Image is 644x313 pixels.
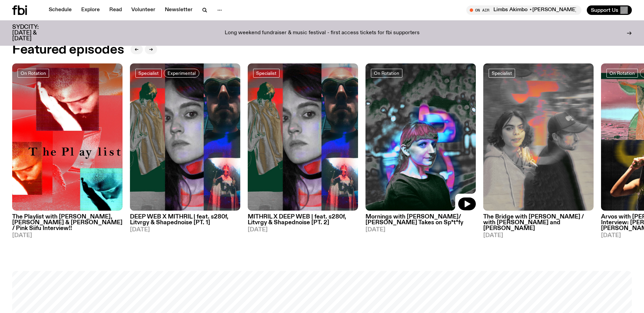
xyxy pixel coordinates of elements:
[161,5,197,15] a: Newsletter
[21,70,46,76] span: On Rotation
[483,211,594,238] a: The Bridge with [PERSON_NAME] / with [PERSON_NAME] and [PERSON_NAME][DATE]
[248,227,358,233] span: [DATE]
[371,69,402,78] a: On Rotation
[609,70,635,76] span: On Rotation
[256,70,276,76] span: Specialist
[492,70,512,76] span: Specialist
[130,214,240,226] h3: DEEP WEB X MITHRIL | feat. s280f, Litvrgy & Shapednoise [PT. 1]
[483,214,594,231] h3: The Bridge with [PERSON_NAME] / with [PERSON_NAME] and [PERSON_NAME]
[225,30,420,36] p: Long weekend fundraiser & music festival - first access tickets for fbi supporters
[489,69,515,78] a: Specialist
[606,69,638,78] a: On Rotation
[77,5,104,15] a: Explore
[365,214,476,226] h3: Mornings with [PERSON_NAME]/ [PERSON_NAME] Takes on Sp*t*fy
[127,5,159,15] a: Volunteer
[12,44,124,56] h2: Featured episodes
[138,70,159,76] span: Specialist
[374,70,399,76] span: On Rotation
[12,24,55,42] h3: SYDCITY: [DATE] & [DATE]
[365,227,476,233] span: [DATE]
[466,5,581,15] button: On AirLimbs Akimbo ⋆[PERSON_NAME]⋆
[365,211,476,233] a: Mornings with [PERSON_NAME]/ [PERSON_NAME] Takes on Sp*t*fy[DATE]
[12,211,123,238] a: The Playlist with [PERSON_NAME], [PERSON_NAME] & [PERSON_NAME] / Pink Siifu Interview!![DATE]
[12,63,123,211] img: The cover image for this episode of The Playlist, featuring the title of the show as well as the ...
[12,233,123,238] span: [DATE]
[587,5,632,15] button: Support Us
[483,233,594,238] span: [DATE]
[248,214,358,226] h3: MITHRIL X DEEP WEB | feat. s280f, Litvrgy & Shapednoise [PT. 2]
[591,7,618,13] span: Support Us
[105,5,126,15] a: Read
[45,5,76,15] a: Schedule
[130,227,240,233] span: [DATE]
[253,69,280,78] a: Specialist
[164,69,199,78] a: Experimental
[248,211,358,233] a: MITHRIL X DEEP WEB | feat. s280f, Litvrgy & Shapednoise [PT. 2][DATE]
[12,214,123,231] h3: The Playlist with [PERSON_NAME], [PERSON_NAME] & [PERSON_NAME] / Pink Siifu Interview!!
[135,69,162,78] a: Specialist
[18,69,49,78] a: On Rotation
[130,211,240,233] a: DEEP WEB X MITHRIL | feat. s280f, Litvrgy & Shapednoise [PT. 1][DATE]
[168,70,196,76] span: Experimental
